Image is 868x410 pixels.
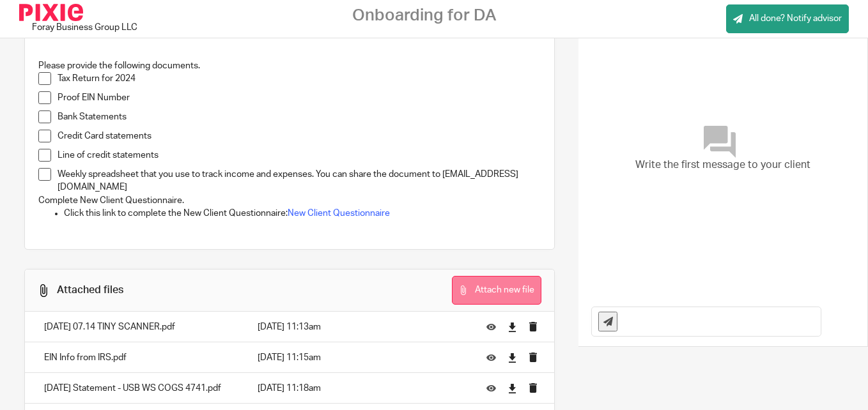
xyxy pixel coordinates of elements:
p: Please provide the following documents. [38,59,541,72]
p: Weekly spreadsheet that you use to track income and expenses. You can share the document to [EMAI... [58,168,541,194]
p: [DATE] Statement - USB WS COGS 4741.pdf [44,382,232,395]
div: Foray Business Group LLC [19,4,125,34]
p: [DATE] 11:15am [258,351,467,364]
div: Attached files [57,284,123,297]
button: Attach new file [452,276,541,305]
a: Download [508,382,517,395]
p: [DATE] 11:13am [258,321,467,333]
p: EIN Info from IRS.pdf [44,351,232,364]
a: Download [508,351,517,364]
p: Proof EIN Number [58,91,541,104]
p: Bank Statements [58,110,541,123]
p: [DATE] 07.14 TINY SCANNER.pdf [44,321,232,333]
a: Download [508,321,517,333]
p: Credit Card statements [58,130,541,142]
a: All done? Notify advisor [726,4,849,33]
p: Tax Return for 2024 [58,72,541,85]
span: All done? Notify advisor [749,12,842,25]
p: Complete New Client Questionnaire. [38,194,541,207]
h2: Onboarding for DA [352,6,497,26]
p: Click this link to complete the New Client Questionnaire: [64,207,541,220]
p: Line of credit statements [58,149,541,162]
p: [DATE] 11:18am [258,382,467,395]
div: Foray Business Group LLC [32,21,137,34]
a: New Client Questionnaire [288,209,390,218]
span: Write the first message to your client [635,158,810,172]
